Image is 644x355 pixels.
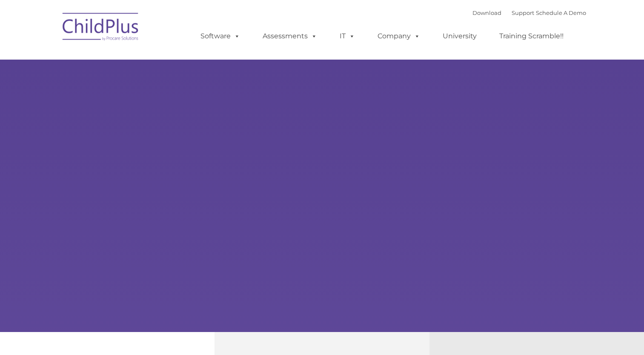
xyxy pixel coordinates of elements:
a: IT [331,28,364,45]
a: Schedule A Demo [536,9,586,16]
font: | [472,9,586,16]
a: Software [192,28,249,45]
a: Download [472,9,501,16]
a: University [434,28,485,45]
a: Support [512,9,534,16]
a: Assessments [254,28,326,45]
img: ChildPlus by Procare Solutions [58,7,143,49]
a: Company [369,28,429,45]
a: Training Scramble!! [491,28,572,45]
